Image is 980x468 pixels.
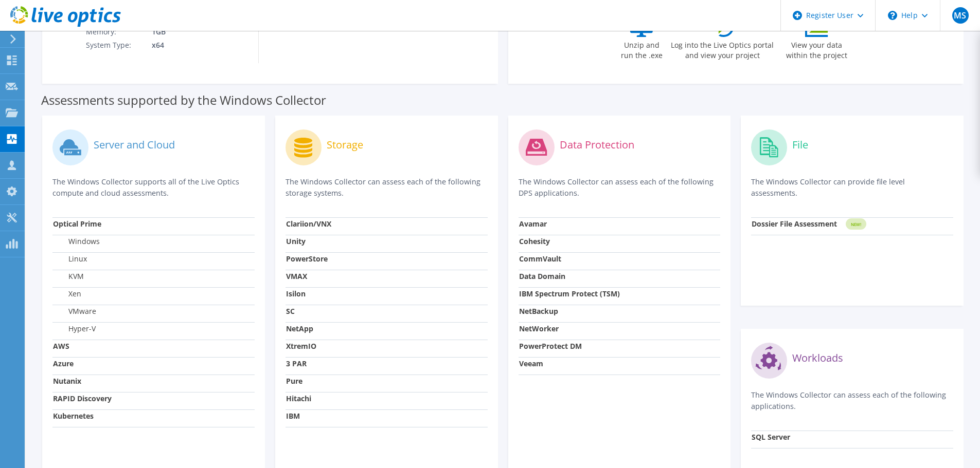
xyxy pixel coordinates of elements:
[53,324,96,334] label: Hyper-V
[53,289,81,299] label: Xen
[519,306,558,316] strong: NetBackup
[286,176,488,199] p: The Windows Collector can assess each of the following storage systems.
[53,359,74,368] strong: Azure
[286,359,307,368] strong: 3 PAR
[519,219,547,229] strong: Avamar
[519,341,582,351] strong: PowerProtect DM
[286,411,300,421] strong: IBM
[85,39,144,52] td: System Type:
[519,324,559,333] strong: NetWorker
[779,37,853,61] label: View your data within the project
[286,306,295,316] strong: SC
[792,140,808,150] label: File
[286,236,306,246] strong: Unity
[286,289,306,298] strong: Isilon
[792,353,843,363] label: Workloads
[53,236,100,247] label: Windows
[286,219,331,229] strong: Clariion/VNX
[53,254,87,264] label: Linux
[286,324,313,333] strong: NetApp
[519,236,550,246] strong: Cohesity
[560,140,634,150] label: Data Protection
[751,176,953,199] p: The Windows Collector can provide file level assessments.
[53,219,101,229] strong: Optical Prime
[41,95,326,105] label: Assessments supported by the Windows Collector
[519,359,543,368] strong: Veeam
[94,140,175,150] label: Server and Cloud
[286,394,311,403] strong: Hitachi
[519,176,721,199] p: The Windows Collector can assess each of the following DPS applications.
[144,39,217,52] td: x64
[53,271,84,282] label: KVM
[144,25,217,39] td: 1GB
[53,411,94,421] strong: Kubernetes
[519,289,620,298] strong: IBM Spectrum Protect (TSM)
[286,341,316,351] strong: XtremIO
[519,271,565,281] strong: Data Domain
[286,376,302,386] strong: Pure
[53,394,112,403] strong: RAPID Discovery
[888,11,897,20] svg: \n
[53,306,96,316] label: VMware
[751,389,953,412] p: The Windows Collector can assess each of the following applications.
[53,341,69,351] strong: AWS
[519,254,561,264] strong: CommVault
[670,37,774,61] label: Log into the Live Optics portal and view your project
[53,376,81,386] strong: Nutanix
[327,140,363,150] label: Storage
[286,271,307,281] strong: VMAX
[752,432,790,442] strong: SQL Server
[851,221,861,227] tspan: NEW!
[752,219,837,229] strong: Dossier File Assessment
[618,37,665,61] label: Unzip and run the .exe
[952,7,969,24] span: MS
[52,176,255,199] p: The Windows Collector supports all of the Live Optics compute and cloud assessments.
[286,254,328,264] strong: PowerStore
